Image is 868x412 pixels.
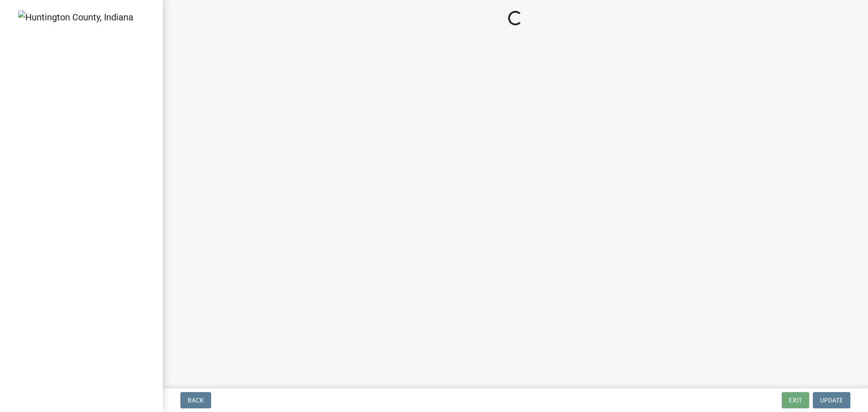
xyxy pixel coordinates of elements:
[813,392,850,408] button: Update
[188,397,204,404] span: Back
[820,397,843,404] span: Update
[782,392,809,408] button: Exit
[180,392,211,408] button: Back
[18,10,133,24] img: Huntington County, Indiana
